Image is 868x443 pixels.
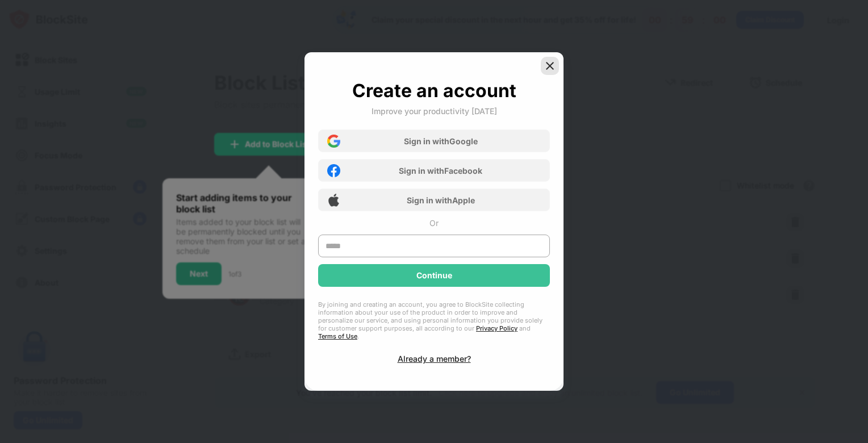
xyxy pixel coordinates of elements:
div: Continue [416,271,452,280]
div: Sign in with Google [404,136,478,146]
div: Improve your productivity [DATE] [372,106,497,116]
img: google-icon.png [327,135,340,148]
img: apple-icon.png [327,194,340,207]
div: Sign in with Facebook [399,166,482,175]
div: Already a member? [398,354,471,363]
a: Terms of Use [318,332,357,340]
div: Or [429,218,439,228]
div: Sign in with Apple [407,195,475,205]
div: By joining and creating an account, you agree to BlockSite collecting information about your use ... [318,300,550,340]
div: Create an account [352,80,516,102]
a: Privacy Policy [476,324,518,332]
img: facebook-icon.png [327,164,340,177]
